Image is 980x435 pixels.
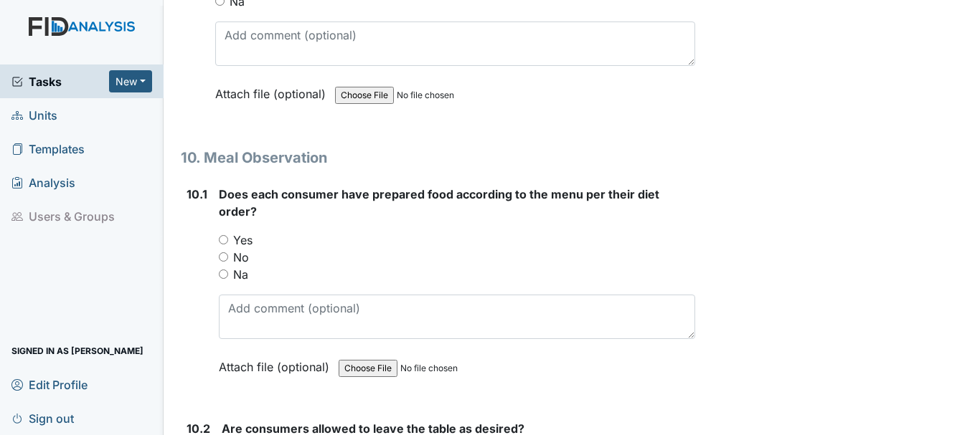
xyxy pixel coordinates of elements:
span: Units [11,104,57,126]
input: Yes [219,235,228,244]
span: Does each consumer have prepared food according to the menu per their diet order? [219,187,659,219]
input: Na [219,269,228,279]
label: Attach file (optional) [215,77,331,102]
label: No [233,249,249,266]
input: No [219,252,228,262]
label: Na [233,266,248,283]
span: Edit Profile [11,373,88,396]
span: Templates [11,138,85,160]
label: Yes [233,231,253,249]
h1: 10. Meal Observation [181,147,695,168]
label: 10.1 [187,186,207,203]
button: New [109,70,152,92]
span: Analysis [11,171,75,193]
a: Tasks [11,73,109,90]
span: Sign out [11,407,74,429]
label: Attach file (optional) [219,350,335,376]
span: Signed in as [PERSON_NAME] [11,340,143,362]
